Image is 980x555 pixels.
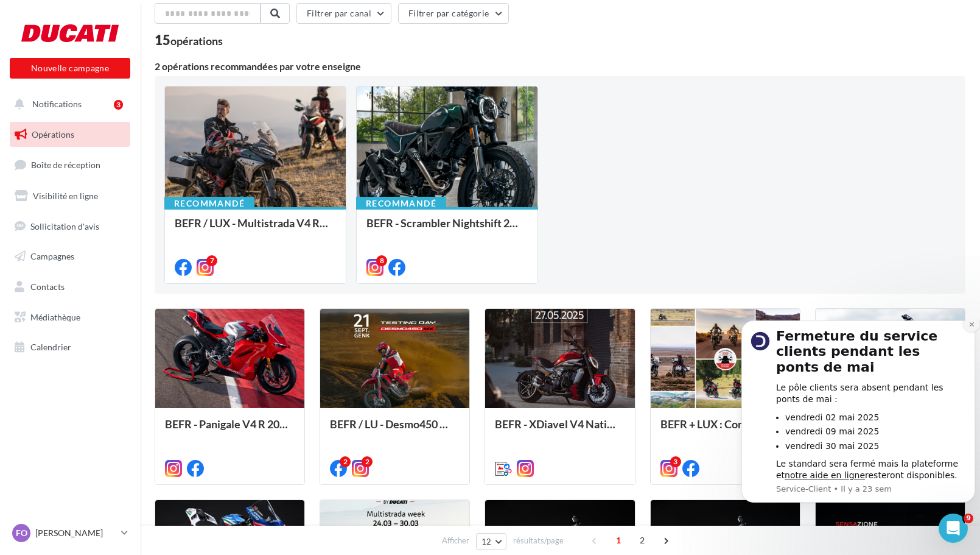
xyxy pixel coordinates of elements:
[513,535,564,546] span: résultats/page
[7,274,133,300] a: Contacts
[156,411,185,419] span: Tâches
[609,531,628,550] span: 1
[366,217,528,241] div: BEFR - Scrambler Nightshift 2026 Launch
[495,418,625,442] div: BEFR - XDiavel V4 National Launch
[964,514,973,523] span: 9
[25,174,204,187] div: Poser une question
[25,345,197,371] div: Ne manquez rien d'important grâce à l'onglet "Notifications" 🔔
[24,87,219,107] p: Bonjour François👋
[398,3,509,24] button: Filtrer par catégorie
[7,244,133,269] a: Campagnes
[7,122,133,147] a: Opérations
[31,160,100,170] span: Boîte de réception
[99,411,160,419] span: Conversations
[24,23,109,43] img: logo
[49,380,97,429] button: Actualités
[362,456,373,467] div: 2
[35,527,116,539] p: [PERSON_NAME]
[16,527,27,539] span: Fo
[7,214,133,239] a: Sollicitation d'avis
[30,342,71,352] span: Calendrier
[670,456,681,467] div: 3
[146,380,195,429] button: Tâches
[25,187,204,213] div: Notre bot et notre équipe peuvent vous aider
[481,537,492,546] span: 12
[632,531,652,550] span: 2
[939,514,968,543] iframe: Intercom live chat
[10,58,130,79] button: Nouvelle campagne
[25,373,197,399] div: "Nouvelle Opération disponible", "Connexion Facebook révoquée", "Campagne à valider" etc.
[660,418,790,442] div: BEFR + LUX : Concours Multistrada V4 Voyagers 2025
[7,334,133,360] a: Calendrier
[155,34,223,47] div: 15
[210,411,229,419] span: Aide
[12,164,231,223] div: Poser une questionNotre bot et notre équipe peuvent vous aider
[164,197,254,210] div: Recommandé
[33,191,98,201] span: Visibilité en ligne
[30,221,99,231] span: Sollicitation d'avis
[32,99,82,109] span: Notifications
[209,19,231,41] div: Fermer
[97,380,146,429] button: Conversations
[10,521,130,545] a: Fo [PERSON_NAME]
[12,229,231,409] div: NouveautéNe manquez rien d'important grâce à l'onglet "Notifications" 🔔"Nouvelle Opération dispon...
[330,418,460,442] div: BEFR / LU - Desmo450 MX Testing Day
[737,320,980,549] iframe: Intercom notifications message
[114,100,123,110] div: 3
[30,251,74,261] span: Campagnes
[7,411,42,419] span: Accueil
[165,418,295,442] div: BEFR - Panigale V4 R 2026 Launch
[30,312,80,322] span: Médiathèque
[7,305,133,330] a: Médiathèque
[356,197,446,210] div: Recommandé
[7,152,133,178] a: Boîte de réception
[170,35,223,46] div: opérations
[32,129,74,140] span: Opérations
[175,217,336,241] div: BEFR / LUX - Multistrada V4 Rally MY26
[52,411,94,419] span: Actualités
[30,281,65,292] span: Contacts
[476,533,507,550] button: 12
[24,107,219,149] p: Comment pouvons-nous vous aider ?
[376,255,387,266] div: 8
[206,255,217,266] div: 7
[442,535,469,546] span: Afficher
[155,62,965,71] div: 2 opérations recommandées par votre enseigne
[340,456,351,467] div: 2
[25,325,79,338] div: Nouveauté
[296,3,391,24] button: Filtrer par canal
[7,183,133,209] a: Visibilité en ligne
[195,380,243,429] button: Aide
[7,91,128,117] button: Notifications 3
